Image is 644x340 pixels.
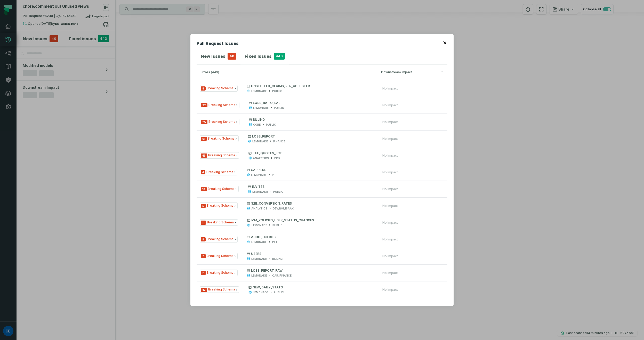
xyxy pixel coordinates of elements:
[200,70,444,74] button: errors (443)Downstream Impact
[247,201,373,206] p: S2B_CONVERSION_RATES
[201,221,206,225] span: Severity
[248,151,373,155] p: LIFE_QUOTES_FCT
[201,86,206,91] span: Severity
[201,53,226,59] h4: New Issues
[200,70,378,74] div: errors (443)
[274,290,284,294] div: PUBLIC
[382,204,398,208] div: No Impact
[247,84,373,88] p: UNSETTLED_CLAIMS_PER_ADJUSTER
[197,40,239,48] h2: Pull Request Issues
[382,254,398,258] div: No Impact
[382,86,398,91] div: No Impact
[266,123,276,127] div: PUBLIC
[200,270,238,276] span: Issue Type
[273,190,283,194] div: PUBLIC
[228,53,236,60] span: 40
[197,264,447,281] button: Issue TypeLOSS_REPORT_RAWLEMONADECAR_FINANCENo Impact
[200,135,239,142] span: Issue Type
[197,298,447,314] button: Issue Type
[272,223,283,227] div: PUBLIC
[201,237,206,241] span: Severity
[197,231,447,247] button: Issue TypeAUDIT_ENTRIESLEMONADEPETNo Impact
[201,288,207,292] span: Severity
[272,173,277,177] div: PET
[382,237,398,241] div: No Impact
[200,152,239,159] span: Issue Type
[382,187,398,191] div: No Impact
[251,207,267,211] div: ANALYTICS
[197,164,447,180] button: Issue TypeCARRIERSLEMONADEPETNo Impact
[272,89,282,93] div: PUBLIC
[253,156,269,160] div: ANALYTICS
[197,181,447,197] button: Issue TypeINVITESLEMONADEPUBLICNo Impact
[273,140,285,143] div: FINANCE
[201,170,205,174] span: Severity
[382,221,398,225] div: No Impact
[197,214,447,231] button: Issue TypeMM_POLICIES_USER_STATUS_CHANGESLEMONADEPUBLICNo Impact
[247,235,373,239] p: AUDIT_ENTRIES
[201,153,207,158] span: Severity
[201,187,207,191] span: Severity
[252,190,268,194] div: LEMONADE
[197,248,447,264] button: Issue TypeUSERSLEMONADEBILLINGNo Impact
[200,119,239,125] span: Issue Type
[201,271,206,275] span: Severity
[200,219,238,226] span: Issue Type
[382,137,398,141] div: No Impact
[197,197,447,214] button: Issue TypeS2B_CONVERSION_RATESANALYTICSDEV_ROI_ISAAKNo Impact
[200,169,237,175] span: Issue Type
[382,170,398,174] div: No Impact
[272,257,283,261] div: BILLING
[200,236,238,242] span: Issue Type
[247,218,373,222] p: MM_POLICIES_USER_STATUS_CHANGES
[382,153,398,158] div: No Impact
[197,147,447,164] button: Issue TypeLIFE_QUOTES_FCTANALYTICSPRDNo Impact
[197,97,447,113] button: Issue TypeLOSS_RATIO_LAELEMONADEPUBLICNo Impact
[200,253,238,259] span: Issue Type
[274,53,285,60] span: 443
[247,168,373,172] p: CARRIERS
[252,223,267,227] div: LEMONADE
[200,203,238,209] span: Issue Type
[249,118,373,122] p: BILLING
[273,207,294,211] div: DEV_ROI_ISAAK
[274,106,284,110] div: PUBLIC
[248,185,373,189] p: INVITES
[251,274,267,278] div: LEMONADE
[197,130,447,147] button: Issue TypeLOSS_REPORTLEMONADEFINANCENo Impact
[247,269,373,273] p: LOSS_REPORT_RAW
[247,252,373,256] p: USERS
[248,134,373,139] p: LOSS_REPORT
[272,240,278,244] div: PET
[251,240,267,244] div: LEMONADE
[201,120,207,124] span: Severity
[251,89,267,93] div: LEMONADE
[274,156,280,160] div: PRD
[381,70,444,74] div: Downstream Impact
[382,288,398,292] div: No Impact
[201,254,206,258] span: Severity
[272,274,292,278] div: CAR_FINANCE
[251,173,267,177] div: LEMONADE
[197,281,447,298] button: Issue TypeNEW_DAILY_STATSLEMONADEPUBLICNo Impact
[248,285,373,289] p: NEW_DAILY_STATS
[249,101,373,105] p: LOSS_RATIO_LAE
[251,257,267,261] div: LEMONADE
[200,186,239,192] span: Issue Type
[245,53,272,59] h4: Fixed Issues
[201,103,207,107] span: Severity
[382,271,398,275] div: No Impact
[197,80,447,96] button: Issue TypeUNSETTLED_CLAIMS_PER_ADJUSTERLEMONADEPUBLICNo Impact
[253,106,269,110] div: LEMONADE
[200,286,239,293] span: Issue Type
[201,137,207,141] span: Severity
[201,204,206,208] span: Severity
[200,102,239,108] span: Issue Type
[252,140,268,143] div: LEMONADE
[197,114,447,130] button: Issue TypeBILLINGCOREPUBLICNo Impact
[382,120,398,124] div: No Impact
[382,103,398,107] div: No Impact
[253,123,261,127] div: CORE
[200,85,238,92] span: Issue Type
[253,290,268,294] div: LEMONADE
